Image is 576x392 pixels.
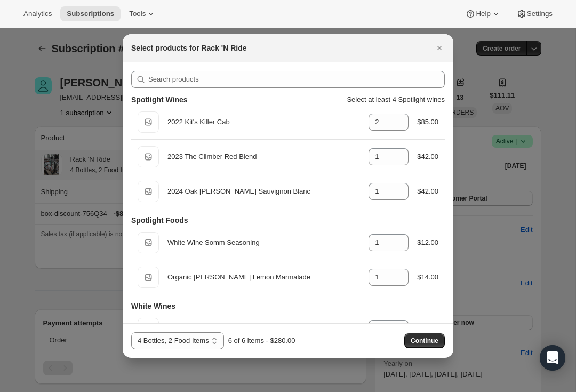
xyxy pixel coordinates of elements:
[411,337,438,345] span: Continue
[131,94,188,105] h3: Spotlight Wines
[404,333,445,348] button: Continue
[131,215,188,226] h3: Spotlight Foods
[527,10,553,18] span: Settings
[148,71,445,88] input: Search products
[417,237,438,248] div: $12.00
[167,151,360,162] div: 2023 The Climber Red Blend
[510,6,559,21] button: Settings
[167,186,360,197] div: 2024 Oak [PERSON_NAME] Sauvignon Blanc
[417,272,438,283] div: $14.00
[417,151,438,162] div: $42.00
[167,117,360,127] div: 2022 Kit's Killer Cab
[417,117,438,127] div: $85.00
[17,6,58,21] button: Analytics
[540,345,565,371] div: Open Intercom Messenger
[167,237,360,248] div: White Wine Somm Seasoning
[228,335,295,346] div: 6 of 6 items - $280.00
[60,6,121,21] button: Subscriptions
[23,10,52,18] span: Analytics
[432,41,447,55] button: Close
[67,10,114,18] span: Subscriptions
[131,301,175,311] h3: White Wines
[123,6,163,21] button: Tools
[131,43,247,53] h2: Select products for Rack 'N Ride
[417,186,438,197] div: $42.00
[347,94,445,105] p: Select at least 4 Spotlight wines
[167,272,360,283] div: Organic [PERSON_NAME] Lemon Marmalade
[476,10,490,18] span: Help
[459,6,507,21] button: Help
[129,10,146,18] span: Tools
